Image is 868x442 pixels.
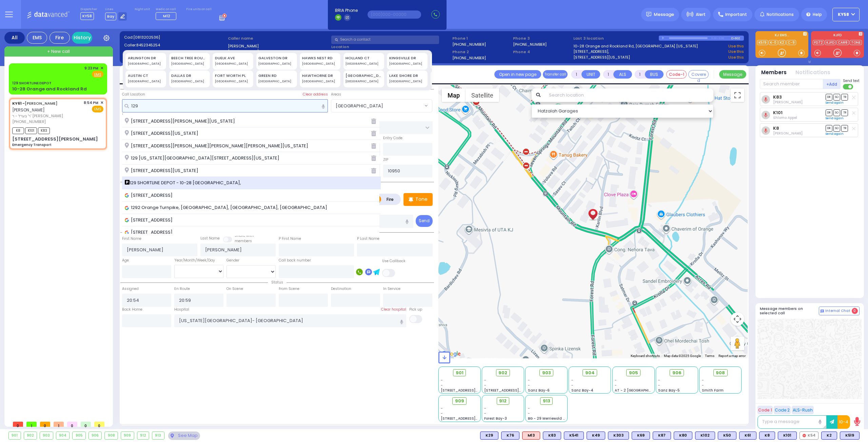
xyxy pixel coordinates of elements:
[731,88,744,102] button: Toggle fullscreen view
[124,35,225,40] label: Cad:
[826,132,844,136] a: Send again
[773,100,803,105] span: Dov Guttman
[767,12,794,18] span: Notifications
[25,127,37,134] span: K101
[841,109,848,116] span: TR
[440,350,462,358] a: Open this area in Google Maps (opens a new window)
[543,398,550,404] span: 913
[100,100,103,106] span: ✕
[226,286,243,292] label: On Scene
[719,70,746,79] button: Message
[608,432,629,440] div: K303
[54,422,64,427] span: 1
[125,155,282,162] span: 129 [US_STATE][GEOGRAPHIC_DATA][STREET_ADDRESS][US_STATE]
[494,70,541,79] a: Open in new page
[773,131,803,136] span: Moshe Greenfeld
[573,49,609,55] a: [STREET_ADDRESS],
[688,70,709,79] button: Covered
[826,94,832,100] span: DR
[832,8,860,21] button: KY58
[826,109,832,116] span: DR
[383,135,402,141] label: Entry Code
[122,286,139,292] label: Assigned
[803,434,806,437] img: red-radio-icon.svg
[100,65,103,71] span: ✕
[441,383,443,388] span: -
[716,370,725,376] span: 908
[331,92,341,97] label: Areas
[228,36,329,41] label: Caller name
[38,127,50,134] span: K83
[302,55,338,61] div: HAWKS NEST RD
[26,422,37,427] span: 1
[152,432,164,439] div: 913
[389,62,426,66] div: [GEOGRAPHIC_DATA]
[9,432,21,439] div: 901
[813,12,822,18] span: Help
[501,432,519,440] div: BLS
[105,7,127,12] label: Lines
[105,13,116,20] span: Bay
[331,44,450,50] label: Location
[124,42,225,48] label: Caller:
[573,36,659,41] label: Last 3 location
[528,388,550,393] span: Sanz Bay-6
[137,432,149,439] div: 912
[778,40,786,45] a: K2
[389,73,426,79] div: LAKE SHORE DR
[759,432,775,440] div: BLS
[755,34,808,38] label: KJ EMS...
[133,35,160,40] span: [0813202536]
[125,143,311,149] span: [STREET_ADDRESS][PERSON_NAME][PERSON_NAME][PERSON_NAME][US_STATE]
[122,112,149,118] label: Location Name
[452,42,486,47] label: [PHONE_NUMBER]
[371,143,376,149] i: Delete fron history
[171,55,208,61] div: BEECH TREE ROUND
[174,314,407,327] input: Search hospital
[122,307,142,312] label: Back Home
[163,13,170,19] span: M12
[346,55,382,61] div: HOLLAND CT
[480,432,498,440] div: BLS
[811,34,864,38] label: KJFD
[302,62,338,66] div: [GEOGRAPHIC_DATA]
[121,432,134,439] div: 909
[72,32,92,44] a: History
[56,432,70,439] div: 904
[571,388,593,393] span: Sanz Bay-4
[215,73,251,79] div: FORT WORTH PL
[528,383,530,388] span: -
[850,40,862,45] a: TONE
[174,307,189,312] label: Hospital
[441,406,443,411] span: -
[833,109,840,116] span: SO
[12,86,87,92] div: 10-28 Orange and Rockland Rd
[92,106,103,112] span: EMS
[171,79,208,84] div: [GEOGRAPHIC_DATA]
[480,432,498,440] div: K29
[371,119,376,124] i: Delete fron history
[40,422,50,427] span: 0
[258,73,295,79] div: GREEN RD
[632,432,650,440] div: BLS
[702,383,704,388] span: -
[122,236,141,241] label: First Name
[168,432,200,440] div: See map
[215,55,251,61] div: DUELK AVE
[331,36,439,44] input: Search a contact
[587,201,599,222] div: ARON ZEV POLACHECK
[843,83,854,90] label: Turn off text
[258,55,295,61] div: GALVESTON DR
[122,258,129,263] label: Age
[761,69,787,77] button: Members
[136,42,160,48] span: 8452345254
[389,79,426,84] div: [GEOGRAPHIC_DATA]
[455,398,464,404] span: 909
[371,131,376,136] i: Delete fron history
[545,88,714,102] input: Search location
[335,7,358,14] span: BRIA Phone
[773,94,782,100] a: K83
[268,280,287,285] span: Status
[466,88,499,102] button: Show satellite imagery
[841,125,848,131] span: TR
